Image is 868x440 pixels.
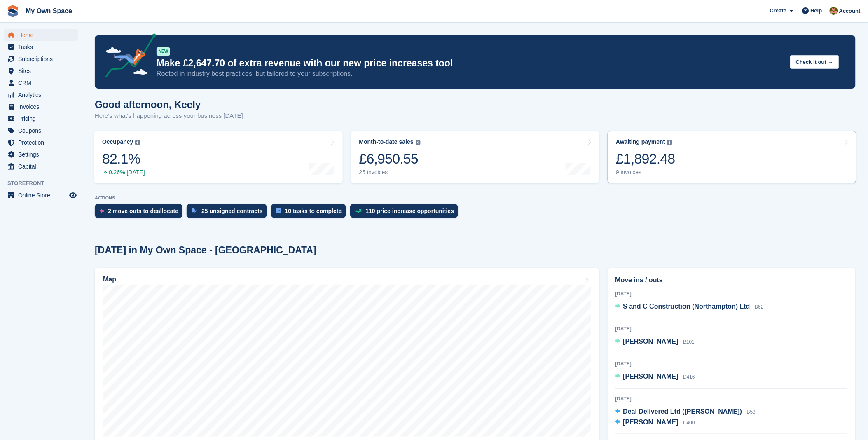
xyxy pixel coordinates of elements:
span: Subscriptions [18,53,68,65]
img: task-75834270c22a3079a89374b754ae025e5fb1db73e45f91037f5363f120a921f8.svg [276,208,281,213]
div: 25 unsigned contracts [201,208,263,214]
a: [PERSON_NAME] D416 [615,372,695,382]
span: Coupons [18,125,68,136]
div: £6,950.55 [359,150,421,167]
span: Account [839,7,861,15]
a: Awaiting payment £1,892.48 9 invoices [608,131,856,183]
a: 10 tasks to complete [271,204,350,222]
a: menu [4,53,78,65]
a: 110 price increase opportunities [350,204,463,222]
img: icon-info-grey-7440780725fd019a000dd9b08b2336e03edf1995a4989e88bcd33f0948082b44.svg [667,140,672,145]
img: icon-info-grey-7440780725fd019a000dd9b08b2336e03edf1995a4989e88bcd33f0948082b44.svg [416,140,421,145]
span: Storefront [7,179,82,187]
span: Online Store [18,190,68,201]
span: Create [770,7,786,15]
span: Protection [18,137,68,148]
a: menu [4,161,78,172]
a: menu [4,29,78,41]
span: Help [811,7,822,15]
p: Make £2,647.70 of extra revenue with our new price increases tool [157,57,784,69]
img: icon-info-grey-7440780725fd019a000dd9b08b2336e03edf1995a4989e88bcd33f0948082b44.svg [135,140,140,145]
span: Invoices [18,101,68,112]
span: D400 [683,420,695,426]
a: menu [4,190,78,201]
span: B62 [755,304,764,310]
span: Deal Delivered Ltd ([PERSON_NAME]) [623,408,742,415]
a: menu [4,113,78,124]
a: 25 unsigned contracts [187,204,271,222]
span: Settings [18,149,68,160]
a: My Own Space [22,4,75,18]
h1: Good afternoon, Keely [95,99,243,110]
a: Month-to-date sales £6,950.55 25 invoices [351,131,600,183]
img: price-adjustments-announcement-icon-8257ccfd72463d97f412b2fc003d46551f7dbcb40ab6d574587a9cd5c0d94... [98,33,156,80]
img: price_increase_opportunities-93ffe204e8149a01c8c9dc8f82e8f89637d9d84a8eef4429ea346261dce0b2c0.svg [355,209,362,213]
span: Sites [18,65,68,77]
a: menu [4,137,78,148]
div: [DATE] [615,325,848,332]
span: Capital [18,161,68,172]
div: 110 price increase opportunities [366,208,454,214]
span: [PERSON_NAME] [623,419,678,426]
button: Check it out → [790,55,839,69]
h2: Move ins / outs [615,275,848,285]
p: Here's what's happening across your business [DATE] [95,111,243,121]
a: [PERSON_NAME] B101 [615,337,695,347]
div: 0.26% [DATE] [102,169,145,176]
h2: [DATE] in My Own Space - [GEOGRAPHIC_DATA] [95,245,316,256]
a: 2 move outs to deallocate [95,204,187,222]
div: 25 invoices [359,169,421,176]
img: Keely Collin [830,7,838,15]
div: 82.1% [102,150,145,167]
a: Preview store [68,190,78,200]
span: Tasks [18,41,68,53]
div: £1,892.48 [616,150,675,167]
div: 2 move outs to deallocate [108,208,178,214]
p: ACTIONS [95,195,856,201]
a: Occupancy 82.1% 0.26% [DATE] [94,131,343,183]
div: 9 invoices [616,169,675,176]
div: 10 tasks to complete [285,208,342,214]
span: [PERSON_NAME] [623,373,678,380]
span: Pricing [18,113,68,124]
div: [DATE] [615,395,848,403]
span: CRM [18,77,68,89]
a: menu [4,89,78,101]
a: S and C Construction (Northampton) Ltd B62 [615,302,764,312]
span: [PERSON_NAME] [623,338,678,345]
div: [DATE] [615,290,848,297]
div: Awaiting payment [616,138,665,145]
span: B53 [747,409,756,415]
img: move_outs_to_deallocate_icon-f764333ba52eb49d3ac5e1228854f67142a1ed5810a6f6cc68b1a99e826820c5.svg [100,208,104,213]
a: menu [4,65,78,77]
span: Analytics [18,89,68,101]
span: Home [18,29,68,41]
a: menu [4,149,78,160]
a: menu [4,125,78,136]
img: contract_signature_icon-13c848040528278c33f63329250d36e43548de30e8caae1d1a13099fd9432cc5.svg [192,208,197,213]
div: Month-to-date sales [359,138,414,145]
h2: Map [103,276,116,283]
p: Rooted in industry best practices, but tailored to your subscriptions. [157,69,784,78]
span: D416 [683,374,695,380]
span: S and C Construction (Northampton) Ltd [623,303,750,310]
a: menu [4,41,78,53]
img: stora-icon-8386f47178a22dfd0bd8f6a31ec36ba5ce8667c1dd55bd0f319d3a0aa187defe.svg [7,5,19,17]
div: Occupancy [102,138,133,145]
span: B101 [683,339,695,345]
div: NEW [157,47,170,56]
div: [DATE] [615,360,848,367]
a: Deal Delivered Ltd ([PERSON_NAME]) B53 [615,407,756,417]
a: menu [4,77,78,89]
a: menu [4,101,78,112]
a: [PERSON_NAME] D400 [615,417,695,428]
